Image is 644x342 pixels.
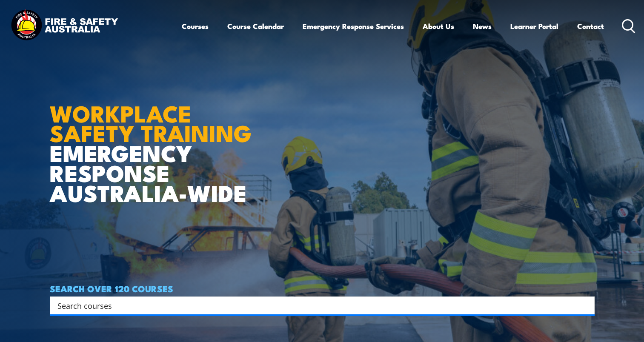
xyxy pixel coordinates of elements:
a: About Us [423,15,454,37]
a: Learner Portal [510,15,558,37]
a: Contact [577,15,604,37]
a: Course Calendar [227,15,284,37]
strong: WORKPLACE SAFETY TRAINING [50,95,252,150]
h1: EMERGENCY RESPONSE AUSTRALIA-WIDE [50,82,258,202]
form: Search form [59,299,578,311]
input: Search input [57,299,576,312]
h4: SEARCH OVER 120 COURSES [50,284,595,293]
button: Search magnifier button [580,299,592,311]
a: Emergency Response Services [303,15,404,37]
a: Courses [182,15,209,37]
a: News [473,15,492,37]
